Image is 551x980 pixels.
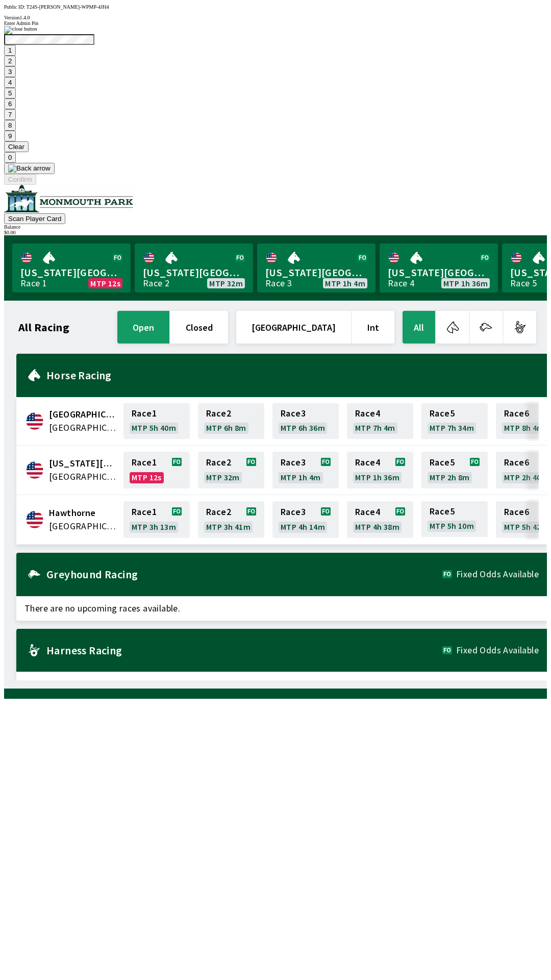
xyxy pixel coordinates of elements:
[430,473,470,481] span: MTP 2h 8m
[206,458,231,467] span: Race 2
[8,164,51,173] img: Back arrow
[18,323,69,331] h1: All Racing
[456,646,539,654] span: Fixed Odds Available
[198,501,264,538] a: Race2MTP 3h 41m
[198,452,264,488] a: Race2MTP 32m
[90,279,120,287] span: MTP 12s
[49,408,117,421] span: Canterbury Park
[272,452,339,488] a: Race3MTP 1h 4m
[49,520,117,533] span: United States
[355,458,380,467] span: Race 4
[117,311,169,344] button: open
[4,77,16,88] button: 4
[272,501,339,538] a: Race3MTP 4h 14m
[123,452,190,488] a: Race1MTP 12s
[504,508,529,516] span: Race 6
[206,508,231,516] span: Race 2
[4,131,16,141] button: 9
[198,403,264,439] a: Race2MTP 6h 8m
[388,279,414,287] div: Race 4
[355,409,380,418] span: Race 4
[206,409,231,418] span: Race 2
[430,409,455,418] span: Race 5
[4,230,547,235] div: $ 0.00
[355,523,399,531] span: MTP 4h 38m
[265,266,367,279] span: [US_STATE][GEOGRAPHIC_DATA]
[403,311,435,344] button: All
[206,523,251,531] span: MTP 3h 41m
[170,311,228,344] button: closed
[281,473,321,481] span: MTP 1h 4m
[132,473,162,481] span: MTP 12s
[430,507,455,516] span: Race 5
[281,508,306,516] span: Race 3
[132,523,176,531] span: MTP 3h 13m
[236,311,351,344] button: [GEOGRAPHIC_DATA]
[4,109,16,120] button: 7
[504,458,529,467] span: Race 6
[325,279,365,287] span: MTP 1h 4m
[132,424,176,432] span: MTP 5h 40m
[4,66,16,77] button: 3
[4,45,16,56] button: 1
[4,88,16,99] button: 5
[388,266,490,279] span: [US_STATE][GEOGRAPHIC_DATA]
[4,224,547,230] div: Balance
[355,473,399,481] span: MTP 1h 36m
[347,452,413,488] a: Race4MTP 1h 36m
[504,409,529,418] span: Race 6
[281,458,306,467] span: Race 3
[430,522,474,530] span: MTP 5h 10m
[123,403,190,439] a: Race1MTP 5h 40m
[20,279,47,287] div: Race 1
[12,243,131,292] a: [US_STATE][GEOGRAPHIC_DATA]Race 1MTP 12s
[4,56,16,66] button: 2
[272,403,339,439] a: Race3MTP 6h 36m
[46,646,442,654] h2: Harness Racing
[206,473,240,481] span: MTP 32m
[281,409,306,418] span: Race 3
[456,570,539,578] span: Fixed Odds Available
[49,421,117,434] span: United States
[4,141,29,152] button: Clear
[281,523,325,531] span: MTP 4h 14m
[135,243,253,292] a: [US_STATE][GEOGRAPHIC_DATA]Race 2MTP 32m
[421,452,488,488] a: Race5MTP 2h 8m
[46,570,442,578] h2: Greyhound Racing
[132,409,157,418] span: Race 1
[16,596,547,621] span: There are no upcoming races available.
[347,501,413,538] a: Race4MTP 4h 38m
[355,424,395,432] span: MTP 7h 4m
[4,99,16,109] button: 6
[347,403,413,439] a: Race4MTP 7h 4m
[4,26,37,34] img: close button
[143,266,245,279] span: [US_STATE][GEOGRAPHIC_DATA]
[265,279,292,287] div: Race 3
[46,371,539,379] h2: Horse Racing
[4,185,133,212] img: venue logo
[143,279,169,287] div: Race 2
[281,424,325,432] span: MTP 6h 36m
[510,279,537,287] div: Race 5
[4,20,547,26] div: Enter Admin Pin
[4,4,547,10] div: Public ID:
[504,473,548,481] span: MTP 2h 40m
[380,243,498,292] a: [US_STATE][GEOGRAPHIC_DATA]Race 4MTP 1h 36m
[4,174,36,185] button: Confirm
[504,424,544,432] span: MTP 8h 4m
[430,458,455,467] span: Race 5
[49,506,117,520] span: Hawthorne
[4,15,547,20] div: Version 1.4.0
[257,243,375,292] a: [US_STATE][GEOGRAPHIC_DATA]Race 3MTP 1h 4m
[132,508,157,516] span: Race 1
[430,424,474,432] span: MTP 7h 34m
[206,424,246,432] span: MTP 6h 8m
[132,458,157,467] span: Race 1
[4,120,16,131] button: 8
[352,311,394,344] button: Int
[4,213,65,224] button: Scan Player Card
[123,501,190,538] a: Race1MTP 3h 13m
[49,457,117,470] span: Delaware Park
[209,279,243,287] span: MTP 32m
[16,672,547,696] span: There are no upcoming races available.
